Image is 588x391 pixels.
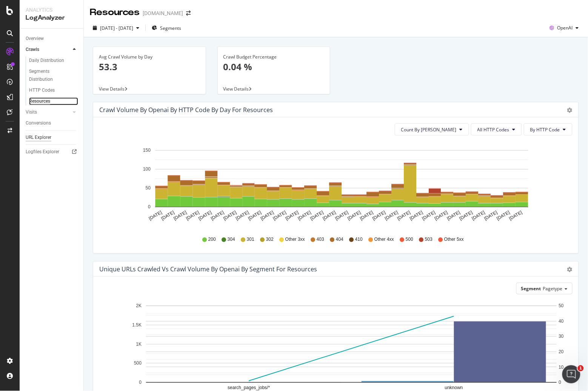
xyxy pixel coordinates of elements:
a: Conversions [26,119,78,127]
div: Daily Distribution [29,57,64,65]
text: 30 [559,334,564,339]
span: 410 [355,236,363,243]
text: [DATE] [446,210,461,222]
div: Analytics [26,6,77,14]
button: OpenAI [547,22,582,34]
text: [DATE] [347,210,362,222]
span: Segments [160,25,181,31]
text: search_pages_jobs/* [228,385,270,391]
text: [DATE] [247,210,262,222]
text: [DATE] [434,210,449,222]
text: 2K [136,303,142,309]
text: 150 [143,148,151,153]
text: [DATE] [285,210,300,222]
div: Segments Distribution [29,68,71,83]
p: 0.04 % [223,60,325,73]
span: Other 5xx [444,236,464,243]
span: 403 [317,236,324,243]
text: [DATE] [222,210,237,222]
text: [DATE] [421,210,436,222]
text: [DATE] [235,210,250,222]
text: [DATE] [185,210,200,222]
div: Resources [29,97,50,105]
span: View Details [223,86,249,92]
text: [DATE] [322,210,337,222]
a: Segments Distribution [29,68,78,83]
text: 1.5K [132,323,142,328]
text: 0 [139,380,142,385]
text: [DATE] [483,210,499,222]
text: [DATE] [334,210,349,222]
button: By HTTP Code [524,123,573,135]
text: [DATE] [384,210,399,222]
div: Avg Crawl Volume by Day [99,54,200,60]
div: Crawl Volume by openai by HTTP Code by Day for Resources [99,106,273,114]
text: [DATE] [272,210,287,222]
text: 1K [136,342,142,347]
text: [DATE] [297,210,312,222]
text: [DATE] [148,210,163,222]
div: Crawl Budget Percentage [223,54,325,60]
span: All HTTP Codes [477,126,509,133]
span: 301 [247,236,254,243]
text: unknown [445,385,463,391]
span: 500 [406,236,413,243]
span: Other 3xx [285,236,305,243]
text: 500 [134,361,142,366]
span: View Details [99,86,125,92]
span: 404 [336,236,343,243]
div: Visits [26,108,37,116]
a: URL Explorer [26,134,78,142]
div: [DOMAIN_NAME] [143,9,183,17]
text: 0 [148,205,151,210]
text: 50 [146,186,151,191]
span: 503 [425,236,433,243]
div: arrow-right-arrow-left [186,11,191,16]
text: [DATE] [309,210,325,222]
a: Overview [26,35,78,43]
div: gear [567,108,573,113]
span: OpenAI [557,25,573,31]
a: Resources [29,97,78,105]
button: [DATE] - [DATE] [90,22,142,34]
text: [DATE] [372,210,387,222]
text: [DATE] [409,210,424,222]
div: Resources [90,6,140,19]
div: HTTP Codes [29,86,55,94]
div: Conversions [26,119,51,127]
text: 50 [559,303,564,309]
text: [DATE] [198,210,213,222]
span: Other 4xx [374,236,394,243]
text: [DATE] [160,210,175,222]
span: 302 [266,236,274,243]
div: Unique URLs Crawled vs Crawl Volume by openai by Segment for Resources [99,265,317,273]
span: By HTTP Code [530,126,560,133]
text: [DATE] [471,210,486,222]
svg: A chart. [99,142,566,229]
span: [DATE] - [DATE] [100,25,133,31]
text: [DATE] [260,210,275,222]
text: 20 [559,349,564,355]
button: All HTTP Codes [471,123,522,135]
text: [DATE] [173,210,188,222]
p: 53.3 [99,60,200,73]
a: HTTP Codes [29,86,78,94]
iframe: Intercom live chat [562,365,580,383]
button: Segments [149,22,184,34]
text: [DATE] [496,210,511,222]
span: 304 [228,236,235,243]
div: URL Explorer [26,134,51,142]
button: Count By [PERSON_NAME] [395,123,469,135]
a: Daily Distribution [29,57,78,65]
text: 0 [559,380,562,385]
text: [DATE] [459,210,474,222]
text: [DATE] [508,210,523,222]
div: Crawls [26,46,39,54]
span: Pagetype [543,285,563,292]
span: Count By Day [401,126,457,133]
span: 200 [208,236,216,243]
div: LogAnalyzer [26,14,77,22]
text: [DATE] [359,210,374,222]
text: [DATE] [397,210,412,222]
